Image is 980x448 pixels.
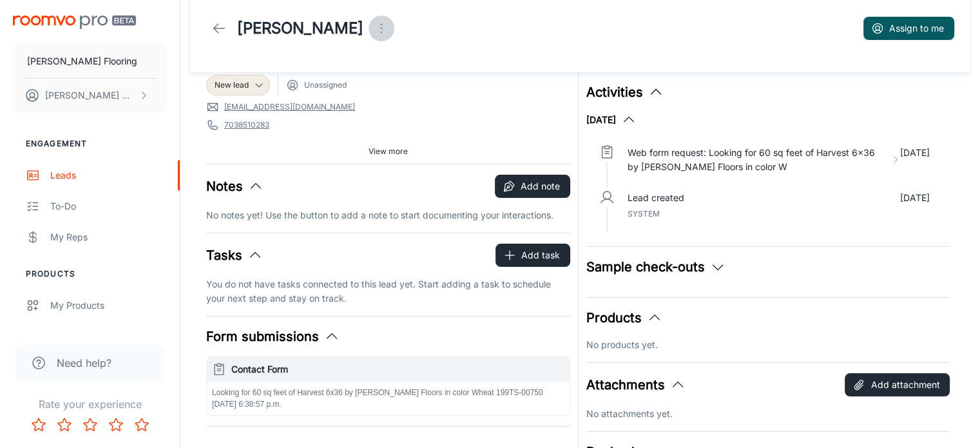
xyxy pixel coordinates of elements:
a: 7038510283 [224,119,269,131]
div: My Products [50,298,167,313]
p: No attachments yet. [586,407,950,421]
span: View more [369,146,408,157]
p: Rate your experience [10,396,169,412]
p: Web form request: Looking for 60 sq feet of Harvest 6x36 by [PERSON_NAME] Floors in color W [628,146,887,174]
span: [DATE] 6:38:57 p.m. [212,400,282,409]
button: Rate 3 star [77,412,103,438]
p: You do not have tasks connected to this lead yet. Start adding a task to schedule your next step ... [206,277,570,306]
button: Sample check-outs [586,257,725,277]
p: [PERSON_NAME] Flooring [27,54,137,68]
div: My Reps [50,230,167,244]
span: System [628,209,660,219]
button: Rate 5 star [129,412,155,438]
div: New lead [206,75,270,95]
span: Need help? [57,355,111,371]
button: Contact FormLooking for 60 sq feet of Harvest 6x36 by [PERSON_NAME] Floors in color Wheat 199TS-0... [207,357,570,415]
div: Suppliers [50,329,167,344]
button: [PERSON_NAME] Wood [13,79,167,112]
p: [PERSON_NAME] Wood [45,88,136,102]
h1: [PERSON_NAME] [237,17,363,40]
button: Add task [495,244,570,267]
button: [PERSON_NAME] Flooring [13,44,167,78]
button: Add note [495,175,570,198]
p: [DATE] [899,146,929,174]
h6: Contact Form [231,362,564,376]
button: Rate 2 star [52,412,77,438]
button: Attachments [586,375,686,394]
button: Notes [206,177,264,196]
button: Rate 4 star [103,412,129,438]
button: Tasks [206,246,263,265]
p: Lead created [628,191,684,205]
button: Open menu [369,15,394,41]
button: View more [363,142,413,161]
a: [EMAIL_ADDRESS][DOMAIN_NAME] [224,101,355,113]
p: [DATE] [899,191,929,205]
button: Add attachment [845,373,950,396]
button: Activities [586,83,664,102]
span: New lead [215,79,249,91]
button: Assign to me [863,17,954,40]
p: Looking for 60 sq feet of Harvest 6x36 by [PERSON_NAME] Floors in color Wheat 199TS-00750 [212,387,564,398]
button: [DATE] [586,112,637,128]
button: Products [586,308,662,327]
div: Leads [50,168,167,182]
button: Form submissions [206,327,340,346]
span: Unassigned [304,79,347,91]
img: Roomvo PRO Beta [13,15,136,29]
button: Rate 1 star [26,412,52,438]
div: To-do [50,199,167,213]
p: No products yet. [586,338,950,352]
p: No notes yet! Use the button to add a note to start documenting your interactions. [206,208,570,222]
